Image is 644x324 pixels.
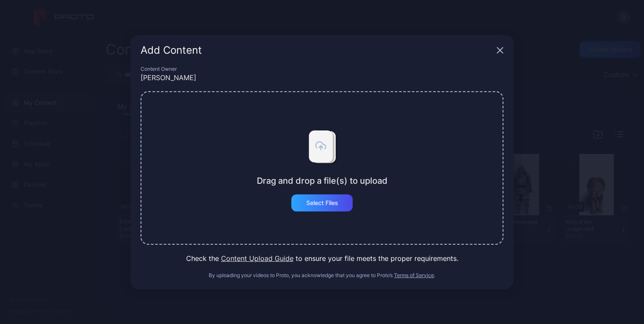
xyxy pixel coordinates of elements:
div: Content Owner [141,66,503,72]
div: Select Files [306,200,338,206]
button: Terms of Service [394,272,434,279]
button: Content Upload Guide [221,253,293,263]
div: [PERSON_NAME] [141,72,503,83]
div: Drag and drop a file(s) to upload [257,176,388,186]
div: Check the to ensure your file meets the proper requirements. [141,253,503,263]
button: Select Files [291,194,353,211]
div: Add Content [141,45,493,55]
div: By uploading your videos to Proto, you acknowledge that you agree to Proto’s . [141,272,503,279]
